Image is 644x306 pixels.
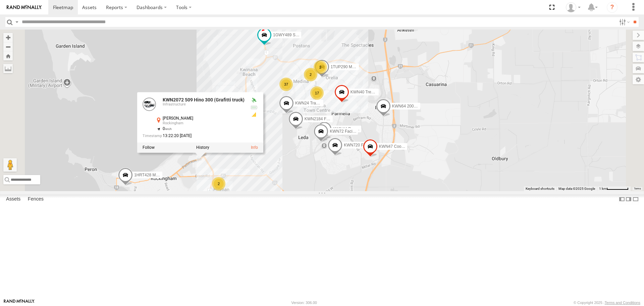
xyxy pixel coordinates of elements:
[632,194,639,204] label: Hide Summary Table
[3,51,13,60] button: Zoom Home
[597,186,631,191] button: Map Scale: 1 km per 62 pixels
[291,301,317,305] div: Version: 306.00
[143,98,156,111] a: View Asset Details
[330,129,364,134] span: KWN72 Facil.Maint
[251,145,258,150] a: View Asset Details
[605,301,640,305] a: Terms and Conditions
[295,101,323,105] span: KWN24 Tractor
[314,60,327,74] div: 2
[607,2,618,13] i: ?
[331,64,387,69] span: 1TUP290 Mower Trailer (Parks)
[3,42,13,51] button: Zoom out
[3,195,24,204] label: Assets
[250,98,258,103] div: Valid GPS Fix
[4,299,35,306] a: Visit our Website
[279,78,293,91] div: 37
[163,97,245,103] a: KWN2072 509 Hino 300 (Grafitti truck)
[310,86,324,100] div: 17
[634,187,641,190] a: Terms (opens in new tab)
[163,103,245,107] div: Infrastructure
[163,122,245,126] div: Rockingham
[24,195,47,204] label: Fences
[212,177,225,190] div: 2
[392,104,440,108] span: KWN64 2001034 Hino 300
[143,145,155,150] label: Realtime tracking of Asset
[273,33,318,38] span: 1GWY489 Signage Truck
[526,186,554,191] button: Keyboard shortcuts
[625,194,632,204] label: Dock Summary Table to the Right
[3,64,13,73] label: Measure
[3,33,13,42] button: Zoom in
[304,68,317,81] div: 2
[134,173,173,178] span: 1HRT428 Manager IT
[558,187,595,190] span: Map data ©2025 Google
[619,194,625,204] label: Dock Summary Table to the Left
[143,134,245,138] div: Date/time of location update
[250,112,258,118] div: GSM Signal = 3
[196,145,209,150] label: View Asset History
[14,17,19,27] label: Search Query
[616,17,631,27] label: Search Filter Options
[599,187,606,190] span: 1 km
[163,127,172,131] span: 0
[305,117,354,122] span: KWN2184 Facility Cleaning
[3,158,17,172] button: Drag Pegman onto the map to open Street View
[250,105,258,111] div: No voltage information received from this device.
[633,75,644,84] label: Map Settings
[333,127,363,131] span: KWN44 Rangers
[351,90,386,94] span: KWN40 Tree Officer
[344,143,384,147] span: KWN720 Facility Maint
[563,2,583,12] div: Andrew Fisher
[7,5,42,10] img: rand-logo.svg
[163,117,245,121] div: [PERSON_NAME]
[574,301,640,305] div: © Copyright 2025 -
[379,144,413,149] span: KWN47 Coor. Infra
